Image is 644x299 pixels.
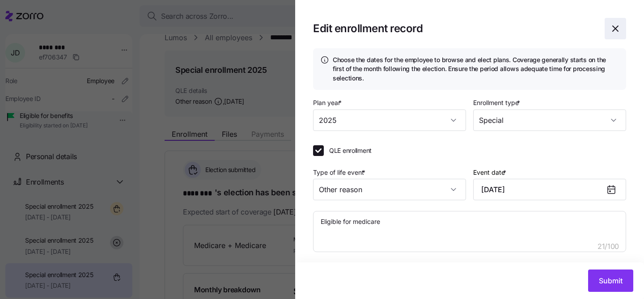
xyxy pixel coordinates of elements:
[313,168,367,177] label: Type of life event
[329,146,372,155] span: QLE enrollment
[473,109,626,131] input: Enrollment type
[333,55,619,83] h4: Choose the dates for the employee to browse and elect plans. Coverage generally starts on the fir...
[313,98,343,108] label: Plan year
[597,241,619,252] span: 21 / 100
[473,179,626,200] input: Select date
[473,168,508,177] label: Event date
[313,21,597,35] h1: Edit enrollment record
[473,98,522,108] label: Enrollment type
[313,179,466,200] input: Select life event
[599,275,623,286] span: Submit
[588,270,633,292] button: Submit
[313,211,626,252] textarea: Eligible for medicare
